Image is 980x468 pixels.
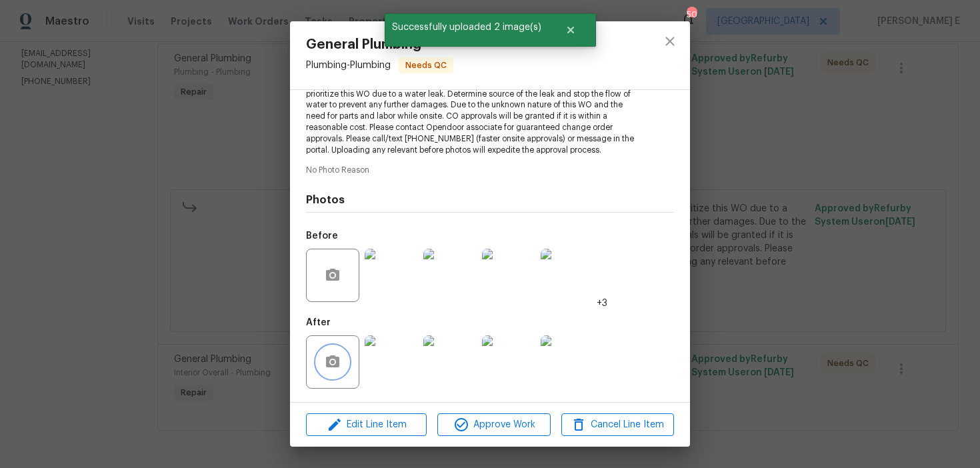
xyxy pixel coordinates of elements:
h5: Before [306,231,338,241]
span: Plumbing - Plumbing [306,61,391,70]
span: Successfully uploaded 2 image(s) [385,13,549,41]
span: +3 [597,297,607,310]
button: Cancel Line Item [561,413,674,437]
span: Approve Work [441,417,546,433]
span: Cancel Line Item [565,417,670,433]
button: Close [549,17,593,43]
h5: After [306,318,331,327]
span: General Plumbing [306,37,453,52]
span: No Photo Reason [306,166,674,175]
span: Needs QC [400,59,452,72]
button: Approve Work [437,413,550,437]
div: 50 [687,8,696,21]
h4: Photos [306,193,674,207]
span: Edit Line Item [310,417,423,433]
span: Second quote: Received feedback that the Water heater has a water leak. Please prioritize this WO... [306,77,637,156]
button: Edit Line Item [306,413,427,437]
button: close [654,25,686,57]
